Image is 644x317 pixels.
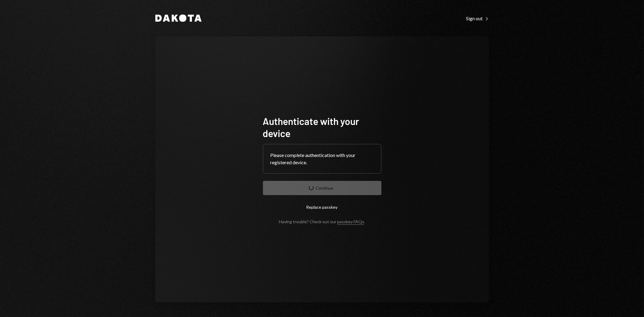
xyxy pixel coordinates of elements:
a: Sign out [466,15,489,21]
button: Replace passkey [263,200,381,214]
div: Having trouble? Check out our . [279,219,365,224]
div: Sign out [466,15,489,21]
h1: Authenticate with your device [263,115,381,139]
div: Please complete authentication with your registered device. [270,152,374,166]
a: passkey FAQs [337,219,364,225]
